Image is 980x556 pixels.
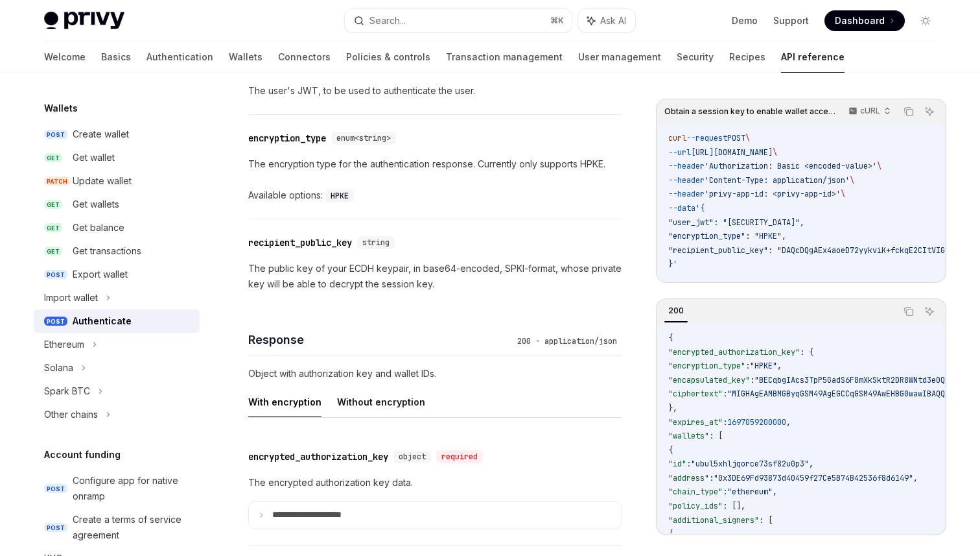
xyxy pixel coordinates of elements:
[723,487,727,497] span: :
[921,103,938,120] button: Ask AI
[73,267,128,282] div: Export wallet
[705,161,877,171] span: 'Authorization: Basic <encoded-value>'
[34,309,200,333] a: POSTAuthenticate
[860,106,880,116] p: cURL
[34,146,200,169] a: GETGet wallet
[73,197,119,212] div: Get wallets
[913,473,918,483] span: ,
[777,361,782,371] span: ,
[73,173,132,189] div: Update wallet
[915,10,936,31] button: Toggle dark mode
[727,487,773,497] span: "ethereum"
[44,130,67,139] span: POST
[44,12,124,30] img: light logo
[73,127,129,142] div: Create wallet
[668,333,673,343] span: {
[436,450,483,463] div: required
[248,236,352,249] div: recipient_public_key
[34,239,200,263] a: GETGet transactions
[850,175,854,186] span: \
[34,263,200,286] a: POSTExport wallet
[668,361,745,371] span: "encryption_type"
[668,445,673,455] span: {
[729,42,765,73] a: Recipes
[578,42,661,73] a: User management
[723,501,745,511] span: : [],
[44,200,62,210] span: GET
[664,303,688,319] div: 200
[34,169,200,193] a: PATCHUpdate wallet
[709,431,723,441] span: : [
[773,14,809,27] a: Support
[695,203,705,213] span: '{
[705,175,850,186] span: 'Content-Type: application/json'
[44,176,70,186] span: PATCH
[668,347,800,357] span: "encrypted_authorization_key"
[73,512,192,543] div: Create a terms of service agreement
[709,473,714,483] span: :
[773,147,777,158] span: \
[841,189,845,199] span: \
[691,459,809,469] span: "ubul5xhljqorce73sf82u0p3"
[668,529,673,539] span: {
[781,42,845,73] a: API reference
[345,9,572,32] button: Search...⌘K
[664,106,836,117] span: Obtain a session key to enable wallet access.
[723,417,727,428] span: :
[786,417,791,428] span: ,
[921,303,938,320] button: Ask AI
[686,133,727,143] span: --request
[34,508,200,547] a: POSTCreate a terms of service agreement
[668,417,723,428] span: "expires_at"
[668,389,723,399] span: "ciphertext"
[73,220,124,236] div: Get balance
[668,133,686,143] span: curl
[727,417,786,428] span: 1697059200000
[668,375,750,385] span: "encapsulated_key"
[800,347,813,357] span: : {
[809,459,813,469] span: ,
[362,237,390,248] span: string
[44,247,62,256] span: GET
[714,473,913,483] span: "0x3DE69Fd93873d40459f27Ce5B74B42536f8d6149"
[668,175,705,186] span: --header
[900,103,917,120] button: Copy the contents from the code block
[44,101,78,116] h5: Wallets
[668,431,709,441] span: "wallets"
[668,217,804,228] span: "user_jwt": "[SECURITY_DATA]",
[278,42,331,73] a: Connectors
[745,133,750,143] span: \
[248,475,622,490] p: The encrypted authorization key data.
[34,216,200,239] a: GETGet balance
[34,193,200,216] a: GETGet wallets
[44,523,67,533] span: POST
[668,487,723,497] span: "chain_type"
[248,261,622,292] p: The public key of your ECDH keypair, in base64-encoded, SPKI-format, whose private key will be ab...
[44,42,86,73] a: Welcome
[44,360,73,376] div: Solana
[336,133,391,143] span: enum<string>
[73,313,132,329] div: Authenticate
[248,83,622,99] p: The user's JWT, to be used to authenticate the user.
[745,361,750,371] span: :
[101,42,131,73] a: Basics
[399,452,426,462] span: object
[841,101,896,123] button: cURL
[44,317,67,326] span: POST
[668,515,759,526] span: "additional_signers"
[44,484,67,494] span: POST
[668,231,786,241] span: "encryption_type": "HPKE",
[578,9,635,32] button: Ask AI
[34,123,200,146] a: POSTCreate wallet
[750,361,777,371] span: "HPKE"
[44,153,62,163] span: GET
[550,16,564,26] span: ⌘ K
[759,515,773,526] span: : [
[668,147,691,158] span: --url
[668,501,723,511] span: "policy_ids"
[732,14,758,27] a: Demo
[824,10,905,31] a: Dashboard
[668,203,695,213] span: --data
[686,459,691,469] span: :
[248,156,622,172] p: The encryption type for the authentication response. Currently only supports HPKE.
